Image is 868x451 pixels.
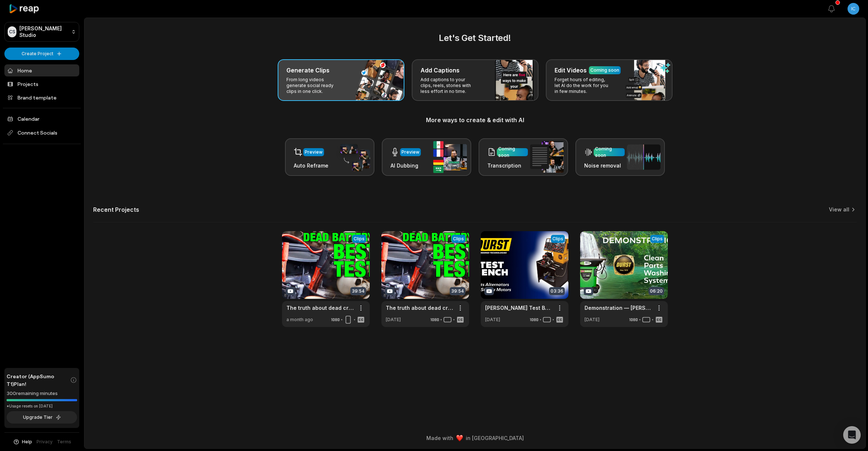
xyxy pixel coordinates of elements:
div: 300 remaining minutes [7,390,77,397]
h3: Edit Videos [555,66,587,75]
a: The truth about dead cranking batteries - and how to test them properly | Auto Expert [PERSON_NAME] [386,304,453,312]
button: Help [13,439,32,445]
div: Coming soon [498,146,526,159]
div: Preview [401,149,419,155]
h3: AI Dubbing [391,162,421,169]
h3: Noise removal [584,162,625,169]
a: Projects [4,78,79,90]
div: CS [8,26,16,37]
h3: Transcription [487,162,528,169]
a: Privacy [37,439,53,445]
img: heart emoji [456,435,463,441]
div: Made with in [GEOGRAPHIC_DATA] [91,434,859,442]
p: Forget hours of editing, let AI do the work for you in few minutes. [555,77,611,94]
a: The truth about dead cranking batteries - and how to test them properly | Auto Expert [PERSON_NAME] [286,304,354,312]
div: Open Intercom Messenger [843,426,861,444]
div: Coming soon [595,146,623,159]
div: Coming soon [590,67,619,74]
a: Calendar [4,113,79,125]
h2: Let's Get Started! [93,31,857,45]
img: transcription.png [530,141,564,173]
h3: Auto Reframe [294,162,328,169]
a: Brand template [4,91,79,104]
span: Connect Socials [4,126,79,139]
a: [PERSON_NAME] Test Benches: Australian-Made Excellence for Alternator and Starter Motor Testing [485,304,552,312]
p: From long videos generate social ready clips in one click. [286,77,343,94]
div: *Usage resets on [DATE] [7,403,77,409]
h3: Generate Clips [286,66,330,75]
p: [PERSON_NAME] Studio [19,25,68,38]
span: Help [22,439,32,445]
a: View all [829,206,849,213]
a: Home [4,64,79,76]
img: auto_reframe.png [336,143,370,172]
img: noise_removal.png [627,144,660,170]
div: Preview [305,149,323,155]
span: Creator (AppSumo T1) Plan! [7,372,70,388]
button: Create Project [4,48,79,60]
p: Add captions to your clips, reels, stories with less effort in no time. [420,77,477,94]
a: Terms [57,439,71,445]
h2: Recent Projects [93,206,139,213]
h3: Add Captions [420,66,460,75]
button: Upgrade Tier [7,411,77,424]
a: Demonstration — [PERSON_NAME] SmartWasher Bioremediating Parts Washing System [585,304,652,312]
img: ai_dubbing.png [433,141,467,173]
h3: More ways to create & edit with AI [93,116,857,124]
